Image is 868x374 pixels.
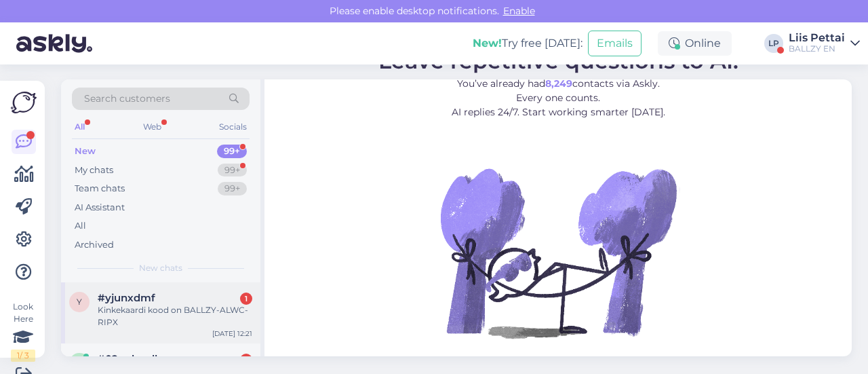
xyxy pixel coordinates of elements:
span: y [77,297,82,307]
div: 99+ [218,182,247,195]
div: Try free [DATE]: [473,35,583,52]
div: Kinkekaardi kood on BALLZY-ALWC-RIPX [98,304,252,329]
p: You’ve already had contacts via Askly. Every one counts. AI replies 24/7. Start working smarter [... [378,77,738,119]
div: All [75,219,86,233]
div: Look Here [11,301,35,362]
div: Archived [75,238,114,252]
div: Team chats [75,182,125,195]
b: 8,249 [545,77,572,90]
div: New [75,145,96,158]
span: #yjunxdmf [98,292,155,304]
span: #02nghwdk [98,353,161,365]
button: Emails [588,31,642,56]
div: [DATE] 12:21 [212,329,252,339]
div: AI Assistant [75,201,125,214]
div: My chats [75,164,113,177]
div: All [72,118,87,136]
span: Enable [499,5,539,17]
div: Liis Pettai [789,33,845,43]
b: New! [473,37,502,50]
div: Web [140,118,164,136]
div: 99+ [218,164,247,177]
div: Online [658,31,732,56]
div: 1 / 3 [11,350,35,362]
span: New chats [139,262,182,274]
div: BALLZY EN [789,43,845,54]
img: Askly Logo [11,92,37,113]
div: LP [764,34,783,53]
span: Search customers [84,92,170,106]
div: 1 [240,354,252,366]
div: 1 [240,293,252,305]
div: 99+ [217,145,247,158]
div: Socials [216,118,250,136]
a: Liis PettaiBALLZY EN [789,33,860,54]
